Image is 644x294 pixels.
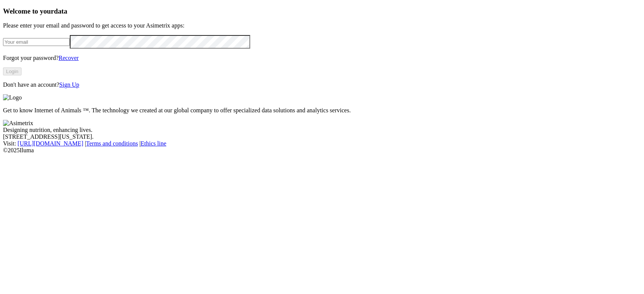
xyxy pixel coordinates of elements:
[3,107,641,114] p: Get to know Internet of Animals ™. The technology we created at our global company to offer speci...
[3,7,641,15] h3: Welcome to your
[3,120,33,127] img: Asimetrix
[3,81,641,88] p: Don't have an account?
[3,133,641,140] div: [STREET_ADDRESS][US_STATE].
[3,147,641,154] div: © 2025 Iluma
[141,140,166,147] a: Ethics line
[59,81,79,88] a: Sign Up
[3,94,22,101] img: Logo
[3,22,641,29] p: Please enter your email and password to get access to your Asimetrix apps:
[86,140,138,147] a: Terms and conditions
[3,127,641,133] div: Designing nutrition, enhancing lives.
[18,140,83,147] a: [URL][DOMAIN_NAME]
[3,67,22,75] button: Login
[3,140,641,147] div: Visit : | |
[3,55,641,61] p: Forgot your password?
[3,38,70,46] input: Your email
[54,7,67,15] span: data
[58,55,78,61] a: Recover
